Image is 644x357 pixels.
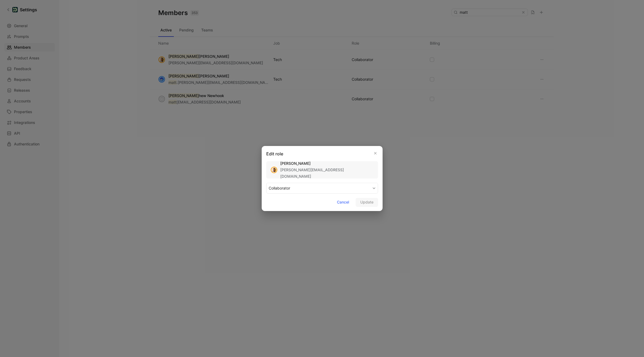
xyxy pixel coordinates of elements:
img: avatar [271,167,277,173]
div: [PERSON_NAME] [280,160,374,167]
span: Cancel [337,199,349,205]
button: COLLABORATOR [266,183,378,194]
button: Cancel [332,198,354,206]
h2: Edit role [266,151,283,157]
div: [PERSON_NAME][EMAIL_ADDRESS][DOMAIN_NAME] [280,167,374,180]
span: COLLABORATOR [269,185,290,191]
